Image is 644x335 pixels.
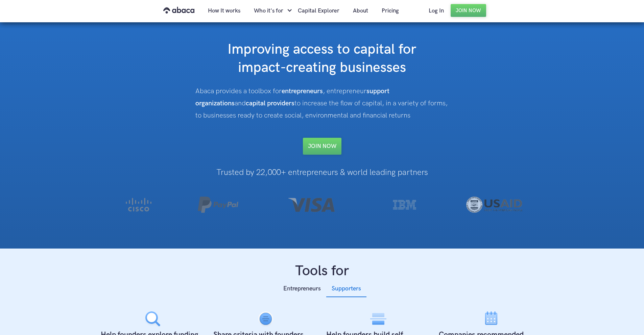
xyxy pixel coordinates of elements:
[451,4,486,17] a: Join Now
[97,168,548,177] h1: Trusted by 22,000+ entrepreneurs & world leading partners
[303,138,341,155] a: Join NOW
[332,284,361,294] div: Supporters
[246,99,294,107] strong: capital providers
[195,85,449,122] div: Abaca provides a toolbox for , entrepreneur and to increase the flow of capital, in a variety of ...
[187,41,457,77] h1: Improving access to capital for impact-creating businesses
[282,87,323,95] strong: entrepreneurs
[97,262,548,280] h1: Tools for
[283,284,321,294] div: Entrepreneurs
